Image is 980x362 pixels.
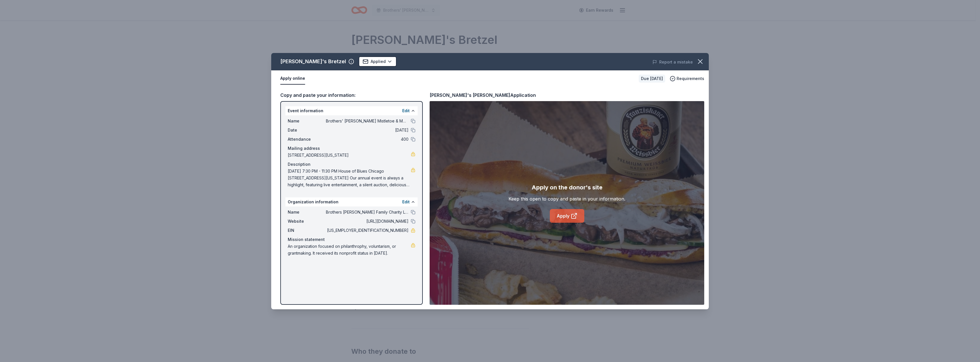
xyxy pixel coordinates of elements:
div: Copy and paste your information: [280,91,423,99]
span: Brothers [PERSON_NAME] Family Charity Ltd [326,209,409,216]
span: [STREET_ADDRESS][US_STATE] [288,152,411,159]
span: Name [288,118,326,124]
span: Brothers' [PERSON_NAME] Mistletoe & Mezze Fundraiser [326,118,409,124]
div: Organization information [285,197,418,206]
div: Due [DATE] [639,75,665,83]
div: Mission statement [288,236,415,243]
span: 400 [326,136,409,143]
div: Description [288,161,415,168]
span: An organization focused on philanthrophy, voluntarism, or grantmaking. It received its nonprofit ... [288,243,411,257]
div: Event information [285,106,418,115]
span: Attendance [288,136,326,143]
span: [US_EMPLOYER_IDENTIFICATION_NUMBER] [326,227,409,234]
button: Edit [402,107,410,114]
span: Applied [371,58,386,65]
span: [DATE] [326,127,409,134]
div: Mailing address [288,145,415,152]
span: Date [288,127,326,134]
div: Apply on the donor's site [532,183,603,192]
button: Report a mistake [652,59,693,66]
span: [URL][DOMAIN_NAME] [326,218,409,225]
span: Name [288,209,326,216]
button: Requirements [670,75,704,82]
span: Website [288,218,326,225]
div: [PERSON_NAME]'s [PERSON_NAME] Application [430,91,536,99]
span: [DATE] 7:30 PM - 11:30 PM House of Blues Chicago [STREET_ADDRESS][US_STATE] Our annual event is a... [288,168,411,188]
button: Apply online [280,73,305,85]
div: Keep this open to copy and paste in your information. [509,195,625,202]
button: Applied [359,56,397,67]
a: Apply [550,209,584,223]
span: Requirements [677,75,704,82]
span: EIN [288,227,326,234]
button: Edit [402,199,410,205]
div: [PERSON_NAME]'s Bretzel [280,57,346,66]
